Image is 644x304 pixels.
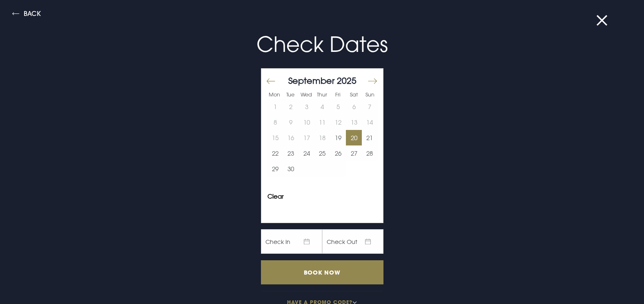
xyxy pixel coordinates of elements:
[330,145,346,161] button: 26
[337,75,357,86] span: 2025
[367,73,377,90] button: Move forward to switch to the next month.
[346,130,362,145] button: 20
[267,161,283,177] td: Choose Monday, September 29, 2025 as your start date.
[362,145,378,161] td: Choose Sunday, September 28, 2025 as your start date.
[362,130,378,145] td: Choose Sunday, September 21, 2025 as your start date.
[267,145,283,161] button: 22
[322,229,383,254] span: Check Out
[330,145,346,161] td: Choose Friday, September 26, 2025 as your start date.
[261,229,322,254] span: Check In
[299,145,315,161] td: Choose Wednesday, September 24, 2025 as your start date.
[330,130,346,145] td: Choose Friday, September 19, 2025 as your start date.
[267,145,283,161] td: Choose Monday, September 22, 2025 as your start date.
[299,145,315,161] button: 24
[330,130,346,145] button: 19
[267,161,283,177] button: 29
[283,161,299,177] td: Choose Tuesday, September 30, 2025 as your start date.
[267,193,284,199] button: Clear
[283,161,299,177] button: 30
[314,145,330,161] td: Choose Thursday, September 25, 2025 as your start date.
[362,145,378,161] button: 28
[288,75,334,86] span: September
[346,130,362,145] td: Choose Saturday, September 20, 2025 as your start date.
[283,145,299,161] td: Choose Tuesday, September 23, 2025 as your start date.
[346,145,362,161] button: 27
[261,260,383,284] input: Book Now
[266,73,276,90] button: Move backward to switch to the previous month.
[128,29,517,60] p: Check Dates
[12,10,41,20] button: Back
[283,145,299,161] button: 23
[362,130,378,145] button: 21
[314,145,330,161] button: 25
[346,145,362,161] td: Choose Saturday, September 27, 2025 as your start date.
